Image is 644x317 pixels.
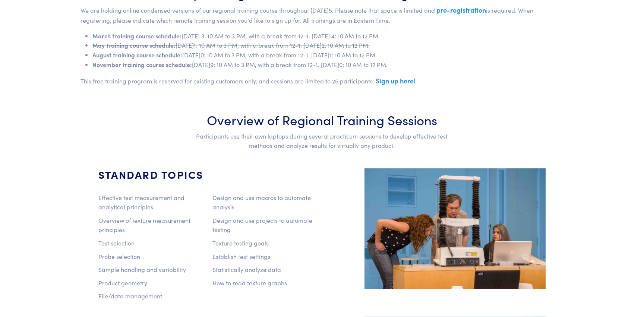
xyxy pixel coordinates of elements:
[98,252,203,261] p: Probe selection
[80,75,563,86] p: This free training program is reserved for existing customers only, and sessions are limited to 2...
[98,216,203,235] p: Overview of texture measurement principles
[212,193,318,212] p: Design and use macros to automate analysis
[92,31,563,41] li: [DATE] 3: 10 AM to 3 PM, with a break from 12-1. [DATE] 4: 10 AM to 12 PM.
[436,5,486,15] a: pre-registration
[92,50,563,60] li: [DATE]0: 10 AM to 3 PM, with a break from 12-1. [DATE]1: 10 AM to 12 PM.
[376,76,416,85] a: Sign up here!
[98,168,318,181] h4: STANDARD TOPICS
[98,238,203,248] p: Test selection
[92,60,192,69] span: November training course schedule:
[92,32,181,40] span: March training course schedule:
[212,238,318,248] p: Texture testing goals
[98,265,203,275] p: Sample handling and variability
[212,265,318,275] p: Statistically analyze data
[212,252,318,261] p: Establish test settings
[80,4,563,25] p: We are holding online condensed versions of our regional training course throughout [DATE]5. Plea...
[212,278,318,288] p: How to read texture graphs
[194,131,449,150] p: Participants use their own laptops during several practicum sessions to develop effective test me...
[364,168,546,289] img: training-1.jpg
[98,193,203,212] p: Effective test measurement and analytical principles
[92,41,176,49] span: May training course schedule:
[212,216,318,235] p: Design and use projects to automate testing
[98,291,203,301] p: File/data management
[92,60,563,70] li: [DATE]9: 10 AM to 3 PM, with a break from 12-1. [DATE]0: 10 AM to 12 PM.
[98,278,203,288] p: Product geometry
[92,41,563,50] li: [DATE]1: 10 AM to 3 PM, with a break from 12-1. [DATE]2: 10 AM to 12 PM.
[92,51,182,59] span: August training course schedule:
[194,110,449,129] h3: Overview of Regional Training Sessions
